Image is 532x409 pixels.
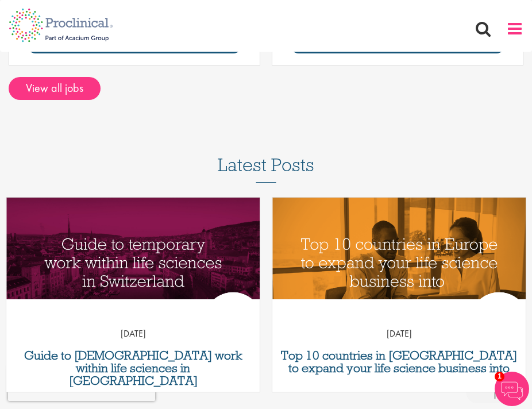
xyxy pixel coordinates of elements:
[495,372,504,381] span: 1
[272,198,526,329] img: Top 10 countries in Europe for life science companies
[278,349,520,375] a: Top 10 countries in [GEOGRAPHIC_DATA] to expand your life science business into
[272,327,526,341] p: [DATE]
[495,372,529,406] img: Chatbot
[6,327,260,341] p: [DATE]
[12,349,254,387] a: Guide to [DEMOGRAPHIC_DATA] work within life sciences in [GEOGRAPHIC_DATA]
[272,198,526,299] a: Link to a post
[218,155,314,183] h3: Latest Posts
[6,198,260,299] a: Link to a post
